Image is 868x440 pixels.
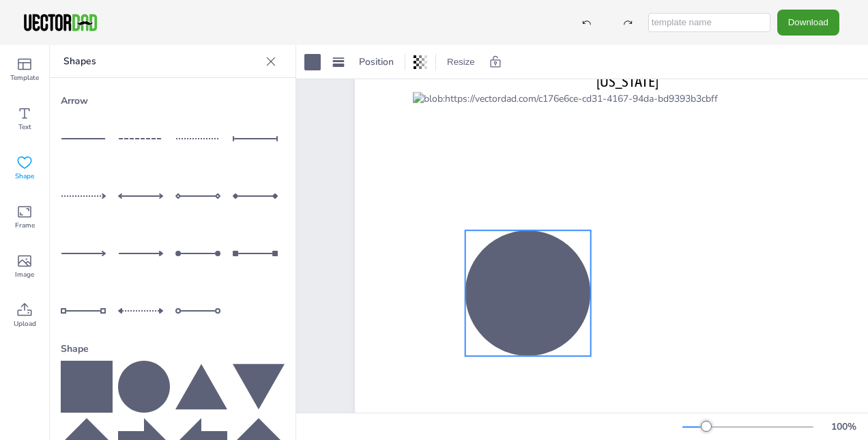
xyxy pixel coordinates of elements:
div: 100 % [827,420,860,433]
input: template name [648,13,770,32]
img: VectorDad-1.png [22,12,99,33]
span: Text [18,122,31,133]
span: [US_STATE] [596,72,659,90]
p: Shapes [63,45,260,78]
span: Upload [14,318,36,329]
button: Download [777,10,839,35]
div: Shape [61,337,285,361]
span: Position [356,55,396,68]
span: Image [15,269,34,280]
span: Frame [15,220,35,231]
span: Shape [15,171,34,182]
div: Arrow [61,89,285,113]
button: Resize [442,51,480,73]
span: Template [10,72,39,83]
